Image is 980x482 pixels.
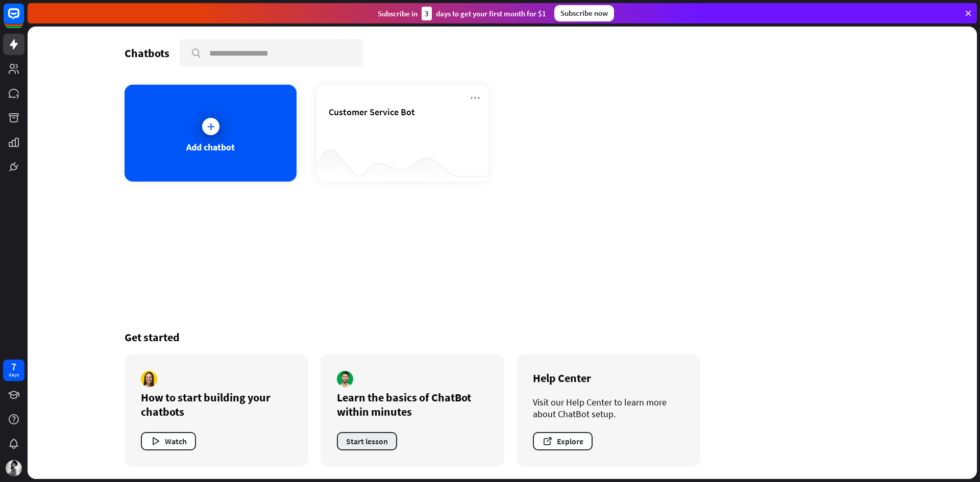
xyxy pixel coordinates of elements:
button: Open LiveChat chat widget [8,4,39,35]
span: Customer Service Bot [329,106,415,118]
button: Explore [533,432,593,450]
img: author [337,371,353,387]
div: 3 [422,7,432,20]
div: Add chatbot [186,141,235,153]
img: author [141,371,157,387]
div: Visit our Help Center to learn more about ChatBot setup. [533,396,684,420]
div: Help Center [533,371,684,385]
div: Get started [125,330,880,344]
div: Subscribe now [554,5,614,21]
button: Start lesson [337,432,397,450]
div: Subscribe in days to get your first month for $1 [378,7,546,20]
div: Chatbots [125,46,169,60]
a: 7 days [3,360,24,381]
div: How to start building your chatbots [141,390,292,419]
button: Watch [141,432,196,450]
div: 7 [11,362,16,371]
div: days [9,371,19,378]
div: Learn the basics of ChatBot within minutes [337,390,488,419]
